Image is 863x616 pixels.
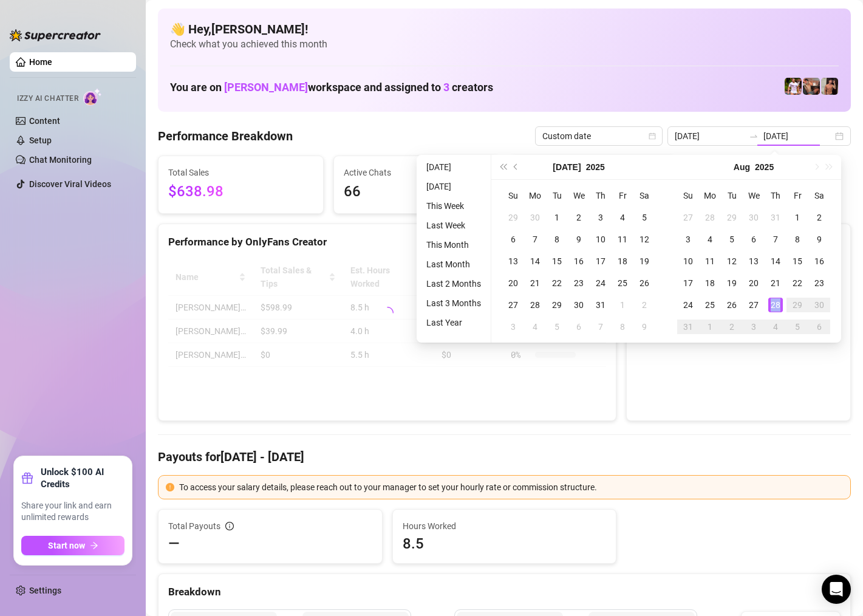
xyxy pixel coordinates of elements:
input: End date [763,129,833,143]
a: Discover Viral Videos [29,179,111,189]
span: to [749,131,759,141]
span: $638.98 [168,180,313,204]
span: Custom date [542,127,655,145]
input: Start date [675,129,744,143]
h4: 👋 Hey, [PERSON_NAME] ! [170,21,839,38]
span: Active Chats [344,166,489,179]
div: Breakdown [168,584,841,600]
span: 269 [520,180,665,204]
a: Setup [29,135,52,145]
button: Start nowarrow-right [21,536,125,555]
img: AI Chatter [83,88,102,106]
span: Start now [48,541,85,550]
a: Settings [29,586,61,595]
span: Share your link and earn unlimited rewards [21,500,125,524]
h1: You are on workspace and assigned to creators [170,81,493,94]
span: 3 [443,81,449,94]
span: swap-right [749,131,759,141]
span: Total Payouts [168,519,220,533]
span: Izzy AI Chatter [17,93,78,104]
span: calendar [649,132,656,140]
div: Sales by OnlyFans Creator [636,234,841,250]
a: Home [29,57,52,67]
span: Check what you achieved this month [170,38,839,51]
h4: Performance Breakdown [158,128,293,145]
a: Chat Monitoring [29,155,92,165]
div: Performance by OnlyFans Creator [168,234,606,250]
span: — [168,534,180,553]
div: Open Intercom Messenger [822,575,851,604]
span: 8.5 [403,534,607,553]
span: arrow-right [90,541,98,550]
img: logo-BBDzfeDw.svg [10,29,101,41]
strong: Unlock $100 AI Credits [41,466,125,490]
span: [PERSON_NAME] [224,81,308,94]
img: Hector [785,78,802,95]
span: Total Sales [168,166,313,179]
a: Content [29,116,60,126]
div: To access your salary details, please reach out to your manager to set your hourly rate or commis... [179,481,843,494]
span: Messages Sent [520,166,665,179]
span: 66 [344,180,489,204]
span: Hours Worked [403,519,607,533]
span: exclamation-circle [166,483,174,491]
span: info-circle [225,522,234,530]
img: Zach [821,78,838,95]
h4: Payouts for [DATE] - [DATE] [158,448,851,465]
span: gift [21,472,33,484]
img: Osvaldo [803,78,820,95]
span: loading [380,306,395,320]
